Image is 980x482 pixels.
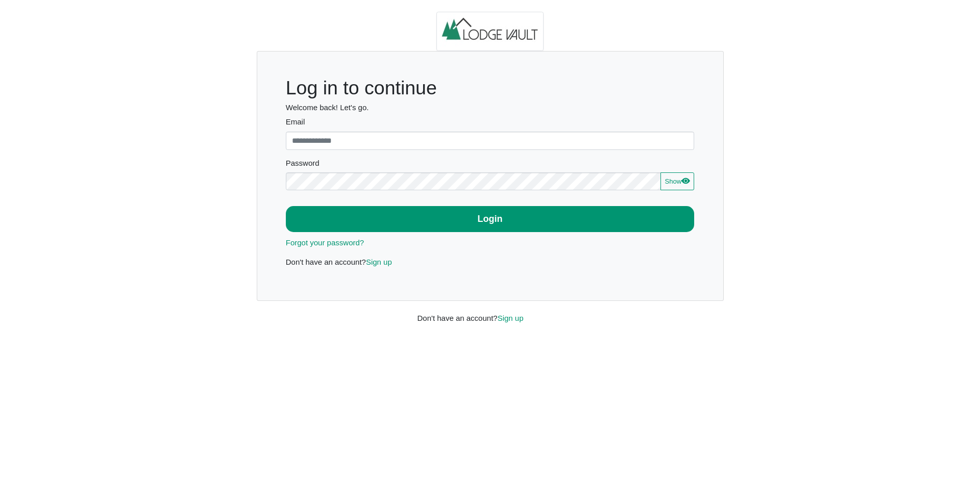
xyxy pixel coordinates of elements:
[286,257,695,268] p: Don't have an account?
[478,214,503,224] b: Login
[286,158,695,172] legend: Password
[498,314,524,322] a: Sign up
[286,116,695,128] label: Email
[436,12,544,52] img: logo.2b93711c.jpg
[286,206,695,232] button: Login
[286,103,695,112] h6: Welcome back! Let's go.
[286,238,364,247] a: Forgot your password?
[286,77,695,99] h1: Log in to continue
[681,176,690,185] svg: eye fill
[366,258,392,266] a: Sign up
[410,301,571,324] div: Don't have an account?
[660,172,694,191] button: Showeye fill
